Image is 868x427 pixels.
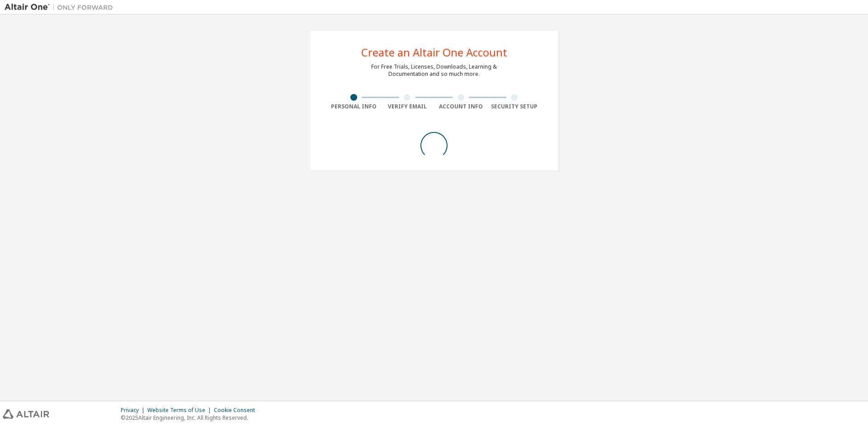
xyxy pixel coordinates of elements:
[147,407,214,414] div: Website Terms of Use
[488,103,542,110] div: Security Setup
[434,103,488,110] div: Account Info
[5,3,118,12] img: Altair One
[3,409,49,419] img: altair_logo.svg
[381,103,434,110] div: Verify Email
[121,414,260,422] p: © 2025 Altair Engineering, Inc. All Rights Reserved.
[327,103,381,110] div: Personal Info
[371,63,497,78] div: For Free Trials, Licenses, Downloads, Learning & Documentation and so much more.
[214,407,260,414] div: Cookie Consent
[121,407,147,414] div: Privacy
[361,47,507,58] div: Create an Altair One Account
